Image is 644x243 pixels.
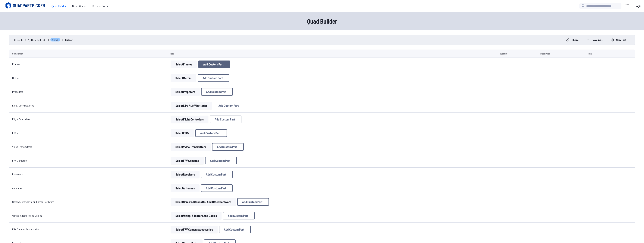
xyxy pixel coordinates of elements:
[170,102,213,109] a: SelectLiPo / LiHV Batteries
[170,74,197,82] a: SelectMotors
[170,171,200,178] a: SelectReceivers
[12,131,18,135] a: ESCs
[12,186,22,190] a: Antennas
[12,90,23,93] a: Propellers
[170,88,200,96] a: SelectPropellers
[171,157,204,164] button: SelectFPV Cameras
[171,184,199,192] button: SelectAntennas
[205,157,237,164] button: Add Custom Part
[170,226,218,233] a: SelectFPV Camera Accessories
[65,38,73,42] a: Builder
[9,50,167,57] td: Component
[170,184,200,192] a: SelectAntennas
[12,63,20,66] a: Frames
[171,143,211,151] button: SelectVideo Transmitters
[537,50,584,57] td: Base Price
[12,159,27,162] a: FPV Cameras
[202,17,442,26] h1: Quad Builder
[201,184,233,192] button: Add Custom Part
[210,159,230,162] span: Add Custom Part
[633,2,642,10] a: Login
[585,50,617,57] td: Total
[212,143,244,151] button: Add Custom Part
[171,116,208,123] button: SelectFlight Controllers
[12,118,30,121] a: Flight Controllers
[170,157,204,164] a: SelectFPV Cameras
[215,118,235,121] span: Add Custom Part
[583,37,606,43] button: Save as...
[223,212,255,219] button: Add Custom Part
[219,226,251,233] button: Add Custom Part
[12,200,54,203] a: Screws, Standoffs, and Other Hardware
[206,90,226,93] span: Add Custom Part
[170,198,237,206] a: SelectScrews, Standoffs, and Other Hardware
[170,212,222,219] a: SelectWiring, Adapters and Cables
[12,173,23,176] a: Receivers
[50,38,60,42] span: Active
[171,212,221,219] button: SelectWiring, Adapters and Cables
[28,38,60,42] a: My Build List [DATE]Active
[171,88,200,96] button: SelectPropellers
[12,76,19,80] a: Motors
[195,129,227,137] button: Add Custom Part
[69,2,90,10] a: News & Intel
[608,37,630,43] button: New List
[224,228,244,231] span: Add Custom Part
[12,228,39,231] a: FPV Camera Accessories
[171,171,199,178] button: SelectReceivers
[170,61,198,68] a: SelectFrames
[28,38,49,42] span: My Build List [DATE]
[228,214,248,217] span: Add Custom Part
[171,226,218,233] button: SelectFPV Camera Accessories
[200,132,221,135] span: Add Custom Part
[206,187,226,190] span: Add Custom Part
[171,129,194,137] button: SelectESCs
[214,102,245,109] button: Add Custom Part
[12,104,34,107] a: LiPo / LiHV Batteries
[170,143,211,151] a: SelectVideo Transmitters
[171,74,196,82] button: SelectMotors
[210,116,241,123] button: Add Custom Part
[217,145,237,148] span: Add Custom Part
[237,198,269,206] button: Add Custom Part
[203,77,223,80] span: Add Custom Part
[170,116,209,123] a: SelectFlight Controllers
[242,200,262,203] span: Add Custom Part
[171,102,212,109] button: SelectLiPo / LiHV Batteries
[218,104,239,107] span: Add Custom Part
[170,129,195,137] a: SelectESCs
[563,37,582,43] button: Share
[203,63,224,66] span: Add Custom Part
[198,61,230,68] button: Add Custom Part
[90,2,111,10] a: Browse Parts
[497,50,538,57] td: Quantity
[201,171,233,178] button: Add Custom Part
[206,173,226,176] span: Add Custom Part
[167,50,496,57] td: Part
[171,198,236,206] button: SelectScrews, Standoffs, and Other Hardware
[198,74,229,82] button: Add Custom Part
[171,61,197,68] button: SelectFrames
[12,214,42,217] a: Wiring, Adapters and Cables
[49,2,69,10] a: Quad Builder
[201,88,233,96] button: Add Custom Part
[12,145,32,148] a: Video Transmitters
[14,38,23,42] a: All builds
